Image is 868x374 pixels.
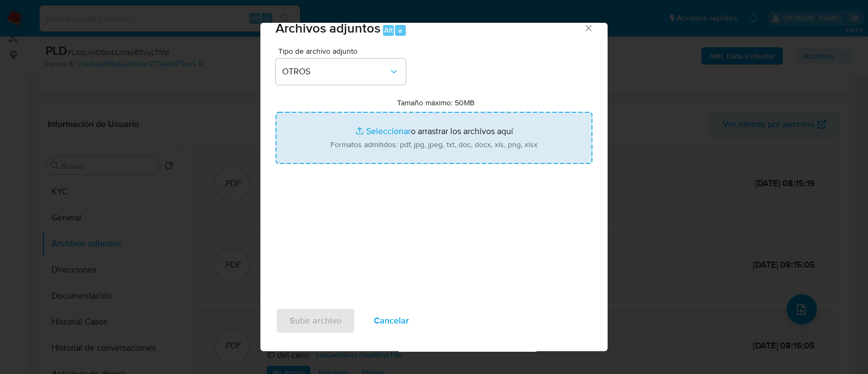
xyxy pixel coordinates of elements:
span: Cancelar [374,309,409,333]
button: Cancelar [360,308,423,334]
span: Alt [384,25,393,35]
button: OTROS [276,59,406,85]
label: Tamaño máximo: 50MB [397,98,475,107]
span: Archivos adjuntos [276,18,380,37]
span: a [398,25,402,35]
span: Tipo de archivo adjunto [278,47,409,55]
span: OTROS [282,66,388,77]
button: Cerrar [583,23,593,33]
